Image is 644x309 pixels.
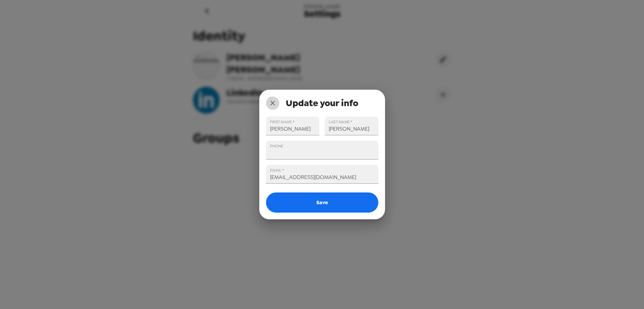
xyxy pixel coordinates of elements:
button: Save [266,192,378,213]
label: EMAIL [270,167,284,173]
label: PHONE [270,143,283,149]
label: FIRST NAME [270,119,294,125]
label: LAST NAME [329,119,353,125]
button: close [266,96,279,110]
span: Update your info [286,97,358,109]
